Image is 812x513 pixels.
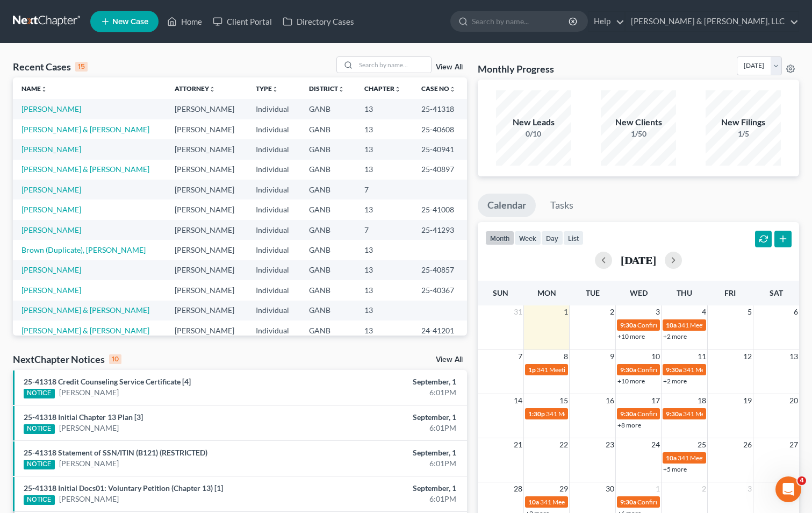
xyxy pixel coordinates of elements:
[683,366,780,374] span: 341 Meeting for [PERSON_NAME]
[485,231,514,245] button: month
[356,139,413,159] td: 13
[724,288,736,297] span: Fri
[166,220,247,240] td: [PERSON_NAME]
[24,495,55,505] div: NOTICE
[537,366,634,374] span: 341 Meeting for [PERSON_NAME]
[41,86,47,92] i: unfold_more
[696,438,707,451] span: 25
[300,240,356,260] td: GANB
[436,356,463,364] a: View All
[513,394,523,407] span: 14
[356,199,413,219] td: 13
[655,305,661,318] span: 3
[706,116,781,129] div: New Filings
[13,353,121,366] div: NextChapter Notices
[493,288,508,297] span: Sun
[626,12,799,31] a: [PERSON_NAME] & [PERSON_NAME], LLC
[364,84,401,92] a: Chapterunfold_more
[742,350,753,363] span: 12
[496,116,571,129] div: New Leads
[166,320,247,340] td: [PERSON_NAME]
[166,301,247,320] td: [PERSON_NAME]
[546,410,643,418] span: 341 Meeting for [PERSON_NAME]
[413,220,467,240] td: 25-41293
[513,438,523,451] span: 21
[678,454,774,462] span: 341 Meeting for [PERSON_NAME]
[21,84,47,92] a: Nameunfold_more
[300,220,356,240] td: GANB
[513,305,523,318] span: 31
[300,260,356,280] td: GANB
[247,280,300,300] td: Individual
[319,494,456,504] div: 6:01PM
[207,12,277,31] a: Client Portal
[541,231,563,245] button: day
[601,116,676,129] div: New Clients
[59,494,119,504] a: [PERSON_NAME]
[300,99,356,119] td: GANB
[166,280,247,300] td: [PERSON_NAME]
[605,482,615,495] span: 30
[24,483,223,493] a: 25-41318 Initial Docs01: Voluntary Petition (Chapter 13) [1]
[21,104,81,113] a: [PERSON_NAME]
[541,194,583,217] a: Tasks
[637,410,781,418] span: Confirmation Hearing for [PERSON_NAME][DATE]
[517,350,523,363] span: 7
[413,99,467,119] td: 25-41318
[793,305,799,318] span: 6
[478,194,536,217] a: Calendar
[537,288,556,297] span: Mon
[338,86,344,92] i: unfold_more
[356,220,413,240] td: 7
[601,129,676,139] div: 1/50
[256,84,278,92] a: Typeunfold_more
[356,57,431,73] input: Search by name...
[300,320,356,340] td: GANB
[166,99,247,119] td: [PERSON_NAME]
[24,389,55,398] div: NOTICE
[528,410,545,418] span: 1:30p
[356,320,413,340] td: 13
[528,498,539,506] span: 10a
[696,350,707,363] span: 11
[24,412,143,422] a: 25-41318 Initial Chapter 13 Plan [3]
[21,205,81,214] a: [PERSON_NAME]
[247,119,300,139] td: Individual
[514,231,541,245] button: week
[558,394,569,407] span: 15
[609,350,615,363] span: 9
[788,438,799,451] span: 27
[650,350,661,363] span: 10
[617,377,645,385] a: +10 more
[247,260,300,280] td: Individual
[21,165,149,174] a: [PERSON_NAME] & [PERSON_NAME]
[413,280,467,300] td: 25-40367
[21,225,81,234] a: [PERSON_NAME]
[701,305,707,318] span: 4
[413,160,467,180] td: 25-40897
[247,240,300,260] td: Individual
[655,482,661,495] span: 1
[166,260,247,280] td: [PERSON_NAME]
[513,482,523,495] span: 28
[300,180,356,199] td: GANB
[309,84,344,92] a: Districtunfold_more
[247,99,300,119] td: Individual
[24,460,55,469] div: NOTICE
[563,350,569,363] span: 8
[356,280,413,300] td: 13
[706,129,781,139] div: 1/5
[166,180,247,199] td: [PERSON_NAME]
[563,305,569,318] span: 1
[277,12,360,31] a: Directory Cases
[788,350,799,363] span: 13
[563,231,584,245] button: list
[746,482,753,495] span: 3
[162,12,207,31] a: Home
[413,139,467,159] td: 25-40941
[300,160,356,180] td: GANB
[413,320,467,340] td: 24-41201
[21,185,81,194] a: [PERSON_NAME]
[166,119,247,139] td: [PERSON_NAME]
[620,321,636,329] span: 9:30a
